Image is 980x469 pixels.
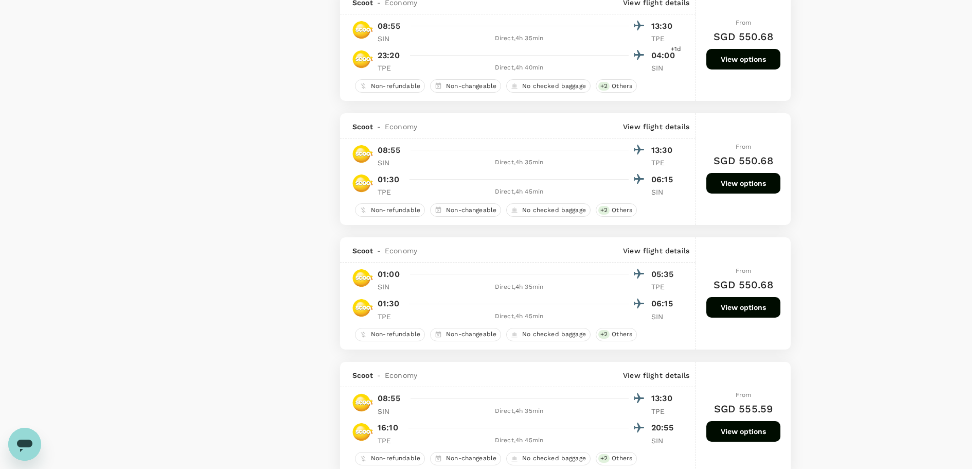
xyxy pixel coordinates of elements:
[736,267,752,274] span: From
[608,454,636,463] span: Others
[736,391,752,398] span: From
[409,33,629,44] div: Direct , 4h 35min
[378,187,403,197] p: TPE
[651,144,677,157] p: 13:30
[598,82,610,91] span: + 2
[442,454,501,463] span: Non-changeable
[378,173,399,186] p: 01:30
[8,428,41,461] iframe: Button to launch messaging window
[367,454,424,463] span: Non-refundable
[651,158,677,168] p: TPE
[352,121,373,132] span: Scoot
[378,268,400,281] p: 01:00
[651,298,677,310] p: 06:15
[442,330,501,339] span: Non-changeable
[378,422,398,434] p: 16:10
[623,121,689,132] p: View flight details
[706,49,780,70] button: View options
[352,246,373,256] span: Scoot
[409,187,629,197] div: Direct , 4h 45min
[608,82,636,91] span: Others
[373,246,385,256] span: -
[352,268,373,288] img: TR
[352,422,373,442] img: TR
[409,436,629,446] div: Direct , 4h 45min
[706,421,780,442] button: View options
[651,173,677,186] p: 06:15
[352,144,373,164] img: TR
[518,206,590,215] span: No checked baggage
[373,121,385,132] span: -
[409,63,629,73] div: Direct , 4h 40min
[367,82,424,91] span: Non-refundable
[706,297,780,318] button: View options
[651,33,677,44] p: TPE
[598,330,610,339] span: + 2
[378,33,403,44] p: SIN
[385,370,417,380] span: Economy
[671,44,681,55] span: +1d
[714,152,773,169] h6: SGD 550.68
[651,406,677,416] p: TPE
[651,268,677,281] p: 05:35
[442,82,501,91] span: Non-changeable
[714,401,773,417] h6: SGD 555.59
[714,276,773,293] h6: SGD 550.68
[608,206,636,215] span: Others
[378,49,400,62] p: 23:20
[409,282,629,292] div: Direct , 4h 35min
[378,392,400,405] p: 08:55
[651,282,677,292] p: TPE
[651,63,677,73] p: SIN
[651,392,677,405] p: 13:30
[706,173,780,194] button: View options
[736,143,752,150] span: From
[352,370,373,380] span: Scoot
[352,298,373,318] img: TR
[518,454,590,463] span: No checked baggage
[409,158,629,168] div: Direct , 4h 35min
[714,28,773,45] h6: SGD 550.68
[378,282,403,292] p: SIN
[385,246,417,256] span: Economy
[608,330,636,339] span: Others
[378,406,403,416] p: SIN
[378,298,399,310] p: 01:30
[378,436,403,446] p: TPE
[352,173,373,194] img: TR
[623,246,689,256] p: View flight details
[378,158,403,168] p: SIN
[442,206,501,215] span: Non-changeable
[352,49,373,70] img: TR
[409,311,629,322] div: Direct , 4h 45min
[651,20,677,32] p: 13:30
[367,330,424,339] span: Non-refundable
[651,311,677,322] p: SIN
[736,19,752,26] span: From
[378,311,403,322] p: TPE
[378,20,400,32] p: 08:55
[373,370,385,380] span: -
[378,144,400,157] p: 08:55
[651,187,677,197] p: SIN
[651,49,677,62] p: 04:00
[352,392,373,413] img: TR
[367,206,424,215] span: Non-refundable
[598,454,610,463] span: + 2
[598,206,610,215] span: + 2
[623,370,689,380] p: View flight details
[378,63,403,73] p: TPE
[385,121,417,132] span: Economy
[651,436,677,446] p: SIN
[518,82,590,91] span: No checked baggage
[352,20,373,40] img: TR
[409,406,629,416] div: Direct , 4h 35min
[518,330,590,339] span: No checked baggage
[651,422,677,434] p: 20:55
